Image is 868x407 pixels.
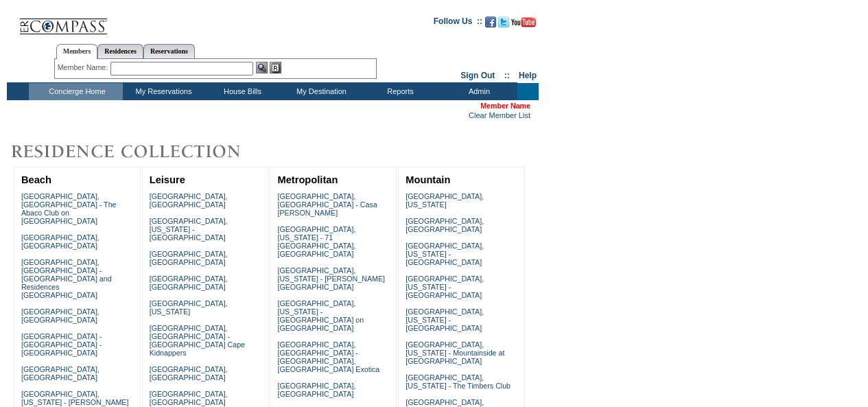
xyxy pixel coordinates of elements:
a: Clear [469,111,486,119]
a: [GEOGRAPHIC_DATA], [US_STATE] [406,192,484,209]
img: i.gif [7,21,18,21]
td: Reports [360,83,438,100]
a: [GEOGRAPHIC_DATA], [GEOGRAPHIC_DATA] [150,390,228,406]
a: [GEOGRAPHIC_DATA], [US_STATE] [150,299,228,316]
img: Follow us on Twitter [498,16,509,27]
div: Member Name: [58,62,110,73]
a: [GEOGRAPHIC_DATA], [GEOGRAPHIC_DATA] - [GEOGRAPHIC_DATA] and Residences [GEOGRAPHIC_DATA] [21,258,112,299]
a: [GEOGRAPHIC_DATA], [GEOGRAPHIC_DATA] [150,192,228,209]
img: View [256,62,268,73]
a: Mountain [406,174,450,185]
a: [GEOGRAPHIC_DATA], [GEOGRAPHIC_DATA] [150,365,228,382]
td: Concierge Home [29,83,123,100]
a: [GEOGRAPHIC_DATA], [GEOGRAPHIC_DATA] [150,275,228,291]
img: Subscribe to our YouTube Channel [511,17,536,27]
a: [GEOGRAPHIC_DATA], [US_STATE] - The Timbers Club [406,373,511,390]
a: [GEOGRAPHIC_DATA], [GEOGRAPHIC_DATA] [21,307,99,324]
a: [GEOGRAPHIC_DATA], [US_STATE] - [GEOGRAPHIC_DATA] on [GEOGRAPHIC_DATA] [277,299,364,332]
a: Become our fan on Facebook [485,21,496,29]
span: Member Name [480,102,530,110]
a: Follow us on Twitter [498,21,509,29]
a: [GEOGRAPHIC_DATA], [GEOGRAPHIC_DATA] [277,382,355,398]
td: My Destination [281,83,360,100]
a: [GEOGRAPHIC_DATA], [GEOGRAPHIC_DATA] [21,233,99,250]
a: [GEOGRAPHIC_DATA], [GEOGRAPHIC_DATA] - [GEOGRAPHIC_DATA] Cape Kidnappers [150,324,245,357]
a: [GEOGRAPHIC_DATA], [GEOGRAPHIC_DATA] [150,250,228,266]
a: [GEOGRAPHIC_DATA], [US_STATE] - [GEOGRAPHIC_DATA] [406,275,484,299]
a: Help [519,71,537,80]
a: Sign Out [460,71,495,80]
a: [GEOGRAPHIC_DATA], [GEOGRAPHIC_DATA] - Casa [PERSON_NAME] [277,192,377,217]
td: My Reservations [123,83,202,100]
a: [GEOGRAPHIC_DATA], [US_STATE] - Mountainside at [GEOGRAPHIC_DATA] [406,340,504,365]
a: Metropolitan [277,174,338,185]
a: Beach [21,174,51,185]
img: Destinations by Exclusive Resorts [7,138,274,165]
img: Compass Home [19,7,108,35]
a: Reservations [143,44,195,58]
a: Member List [489,111,530,119]
img: Reservations [270,62,281,73]
a: [GEOGRAPHIC_DATA], [GEOGRAPHIC_DATA] - The Abaco Club on [GEOGRAPHIC_DATA] [21,192,117,225]
a: [GEOGRAPHIC_DATA], [GEOGRAPHIC_DATA] [406,217,484,233]
a: [GEOGRAPHIC_DATA], [GEOGRAPHIC_DATA] - [GEOGRAPHIC_DATA], [GEOGRAPHIC_DATA] Exotica [277,340,379,373]
a: [GEOGRAPHIC_DATA] - [GEOGRAPHIC_DATA] - [GEOGRAPHIC_DATA] [21,332,102,357]
td: House Bills [202,83,281,100]
a: [GEOGRAPHIC_DATA], [GEOGRAPHIC_DATA] [21,365,99,382]
img: Become our fan on Facebook [485,16,496,27]
td: Follow Us :: [434,15,482,32]
a: [GEOGRAPHIC_DATA], [US_STATE] - [GEOGRAPHIC_DATA] [406,307,484,332]
a: Subscribe to our YouTube Channel [511,21,536,29]
a: Leisure [150,174,185,185]
a: [GEOGRAPHIC_DATA], [US_STATE] - 71 [GEOGRAPHIC_DATA], [GEOGRAPHIC_DATA] [277,225,355,258]
a: Residences [97,44,143,58]
a: [GEOGRAPHIC_DATA], [US_STATE] - [PERSON_NAME][GEOGRAPHIC_DATA] [277,266,385,291]
a: [GEOGRAPHIC_DATA], [US_STATE] - [GEOGRAPHIC_DATA] [150,217,228,242]
a: [GEOGRAPHIC_DATA], [US_STATE] - [GEOGRAPHIC_DATA] [406,242,484,266]
td: Admin [438,83,517,100]
a: Members [56,44,98,59]
span: :: [504,71,510,80]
